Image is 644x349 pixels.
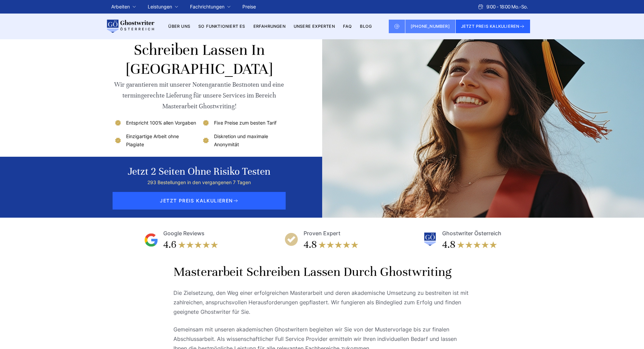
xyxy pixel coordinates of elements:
[114,132,197,149] li: Einzigartige Arbeit ohne Plagiate
[128,178,270,187] div: 293 Bestellungen in den vergangenen 7 Tagen
[148,3,172,11] a: Leistungen
[106,20,154,33] img: logo wirschreiben
[285,233,298,246] img: Proven Expert
[456,20,530,33] button: JETZT PREIS KALKULIEREN
[178,238,218,252] img: stars
[114,119,122,127] img: Entspricht 100% allen Vorgaben
[343,24,352,29] a: FAQ
[442,228,501,238] div: Ghostwriter Österreich
[198,24,245,29] a: So funktioniert es
[202,119,210,127] img: Fixe Preise zum besten Tarif
[423,233,437,246] img: Ghostwriter
[163,228,205,238] div: Google Reviews
[202,119,285,127] li: Fixe Preise zum besten Tarif
[411,24,450,29] span: [PHONE_NUMBER]
[144,233,158,247] img: Google Reviews
[304,238,317,252] div: 4.8
[242,4,256,9] a: Preise
[173,288,471,317] p: Die Zielsetzung, den Weg einer erfolgreichen Masterarbeit und deren akademische Umsetzung zu best...
[114,136,122,145] img: Einzigartige Arbeit ohne Plagiate
[113,192,286,210] span: JETZT PREIS KALKULIEREN
[163,238,176,252] div: 4.6
[114,119,197,127] li: Entspricht 100% allen Vorgaben
[486,3,528,11] span: 9:00 - 18:00 Mo.-So.
[202,132,285,149] li: Diskretion und maximale Anonymität
[318,238,359,252] img: stars
[442,238,455,252] div: 4.8
[111,3,130,11] a: Arbeiten
[394,24,400,29] img: Email
[114,22,285,79] h1: Die Masterarbeit schreiben lassen in [GEOGRAPHIC_DATA]
[202,136,210,145] img: Diskretion und maximale Anonymität
[405,20,456,33] a: [PHONE_NUMBER]
[304,228,340,238] div: Proven Expert
[360,24,372,29] a: BLOG
[114,79,285,112] div: Wir garantieren mit unserer Notengarantie Bestnoten und eine termingerechte Lieferung für unsere ...
[457,238,497,252] img: stars
[294,24,335,29] a: Unsere Experten
[128,165,270,178] div: Jetzt 2 Seiten ohne Risiko testen
[254,24,286,29] a: Erfahrungen
[190,3,224,11] a: Fachrichtungen
[173,264,471,280] h2: Masterarbeit schreiben lassen durch Ghostwriting
[478,4,484,9] img: Schedule
[168,24,190,29] a: Über uns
